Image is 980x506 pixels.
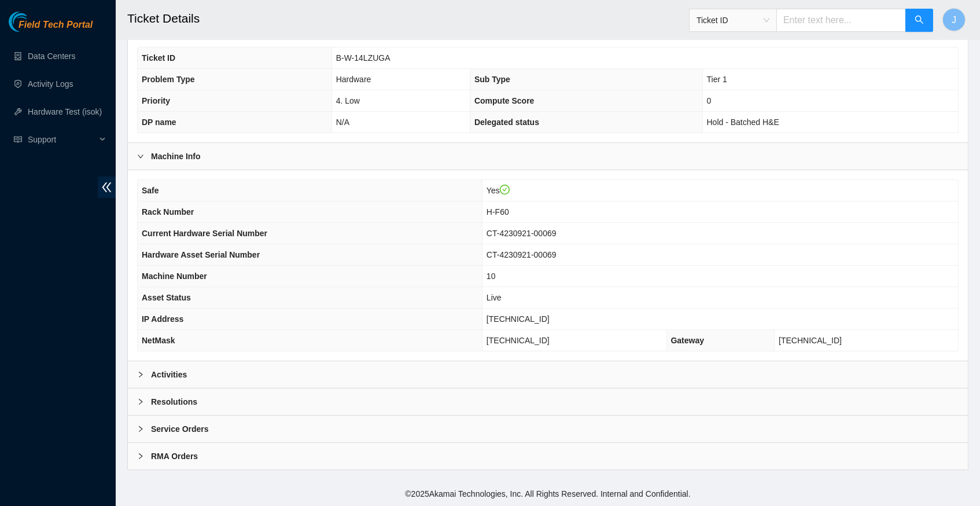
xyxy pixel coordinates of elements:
span: [TECHNICAL_ID] [487,314,550,324]
img: Akamai Technologies [9,12,58,32]
span: Priority [142,96,170,105]
button: J [942,8,966,31]
b: Machine Info [151,150,201,163]
span: read [14,135,22,144]
div: RMA Orders [128,443,968,470]
span: Safe [142,186,159,195]
button: search [905,9,933,32]
span: NetMask [142,336,175,345]
span: Gateway [671,336,705,345]
div: Service Orders [128,416,968,442]
span: Yes [487,186,510,195]
span: Field Tech Portal [19,20,93,31]
a: Data Centers [28,52,75,61]
span: N/A [336,118,349,127]
input: Enter text here... [776,9,906,32]
span: right [137,153,144,160]
span: right [137,426,144,432]
span: Machine Number [142,272,207,281]
span: Ticket ID [697,12,769,29]
span: DP name [142,118,176,127]
span: Compute Score [474,96,534,105]
span: right [137,371,144,378]
span: right [137,453,144,460]
span: Hardware Asset Serial Number [142,250,260,259]
span: Delegated status [474,118,539,127]
span: Hold - Batched H&E [707,118,779,127]
span: Support [28,128,96,151]
span: Sub Type [474,75,510,84]
span: Rack Number [142,207,194,217]
div: Activities [128,361,968,388]
span: Hardware [336,75,371,84]
b: Service Orders [151,423,209,435]
b: Resolutions [151,395,197,408]
span: Live [487,293,502,302]
a: Activity Logs [28,79,73,89]
footer: © 2025 Akamai Technologies, Inc. All Rights Reserved. Internal and Confidential. [116,482,980,506]
span: right [137,398,144,405]
span: H-F60 [487,207,509,217]
span: 4. Low [336,96,360,105]
a: Akamai TechnologiesField Tech Portal [9,21,93,36]
span: CT-4230921-00069 [487,229,557,238]
div: Machine Info [128,143,968,170]
a: Hardware Test (isok) [28,107,102,116]
span: 0 [707,96,712,105]
span: 10 [487,272,496,281]
span: Current Hardware Serial Number [142,229,267,238]
span: Tier 1 [707,75,727,84]
span: check-circle [500,185,510,195]
span: CT-4230921-00069 [487,250,557,259]
span: Problem Type [142,75,195,84]
span: [TECHNICAL_ID] [779,336,842,345]
span: J [952,13,956,27]
div: Resolutions [128,388,968,415]
b: Activities [151,368,187,381]
span: Ticket ID [142,53,175,63]
span: IP Address [142,314,183,324]
span: B-W-14LZUGA [336,53,390,63]
span: double-left [98,177,116,198]
span: search [915,15,924,26]
span: [TECHNICAL_ID] [487,336,550,345]
span: Asset Status [142,293,191,302]
b: RMA Orders [151,450,198,463]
